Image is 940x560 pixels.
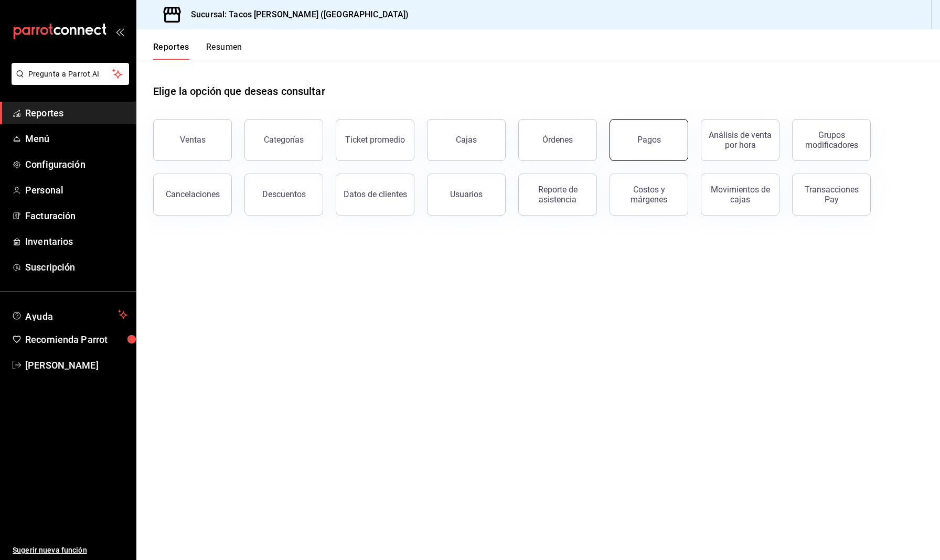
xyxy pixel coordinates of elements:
[25,157,127,171] span: Configuración
[166,189,220,199] div: Cancelaciones
[13,545,127,556] span: Sugerir nueva función
[616,185,681,204] div: Costos y márgenes
[7,76,129,87] a: Pregunta a Parrot AI
[264,135,304,145] div: Categorías
[183,8,409,21] h3: Sucursal: Tacos [PERSON_NAME] ([GEOGRAPHIC_DATA])
[792,174,871,216] button: Transacciones Pay
[345,135,405,145] div: Ticket promedio
[153,174,232,216] button: Cancelaciones
[450,189,483,199] div: Usuarios
[701,174,779,216] button: Movimientos de cajas
[542,135,573,145] div: Órdenes
[799,130,864,150] div: Grupos modificadores
[153,83,325,99] h1: Elige la opción que deseas consultar
[427,174,506,216] button: Usuarios
[25,209,127,223] span: Facturación
[610,119,688,161] button: Pagos
[25,308,114,321] span: Ayuda
[610,174,688,216] button: Costos y márgenes
[206,42,242,60] button: Resumen
[25,106,127,120] span: Reportes
[518,119,597,161] button: Órdenes
[792,119,871,161] button: Grupos modificadores
[115,27,124,36] button: open_drawer_menu
[25,260,127,274] span: Suscripción
[25,358,127,372] span: [PERSON_NAME]
[344,189,407,199] div: Datos de clientes
[708,185,773,204] div: Movimientos de cajas
[25,234,127,249] span: Inventarios
[153,42,242,60] div: navigation tabs
[336,119,414,161] button: Ticket promedio
[456,135,477,145] div: Cajas
[799,185,864,204] div: Transacciones Pay
[28,69,113,80] span: Pregunta a Parrot AI
[180,135,206,145] div: Ventas
[244,174,323,216] button: Descuentos
[25,132,127,146] span: Menú
[336,174,414,216] button: Datos de clientes
[25,183,127,197] span: Personal
[244,119,323,161] button: Categorías
[25,332,127,347] span: Recomienda Parrot
[525,185,590,204] div: Reporte de asistencia
[518,174,597,216] button: Reporte de asistencia
[637,135,661,145] div: Pagos
[12,63,129,85] button: Pregunta a Parrot AI
[153,119,232,161] button: Ventas
[262,189,306,199] div: Descuentos
[153,42,189,60] button: Reportes
[701,119,779,161] button: Análisis de venta por hora
[427,119,506,161] button: Cajas
[708,130,773,150] div: Análisis de venta por hora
